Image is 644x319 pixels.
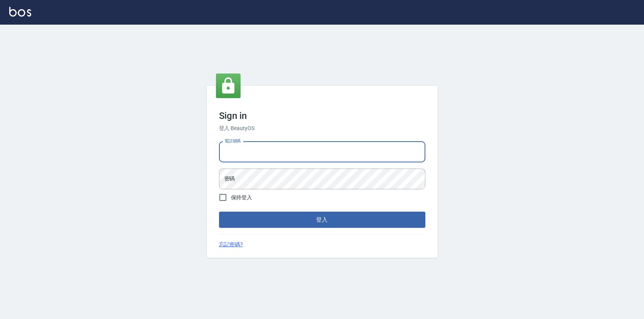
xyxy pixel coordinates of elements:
label: 電話號碼 [224,138,241,144]
a: 忘記密碼? [219,241,243,249]
h6: 登入 BeautyOS [219,124,425,132]
img: Logo [9,7,31,17]
span: 保持登入 [231,194,253,202]
button: 登入 [219,212,425,228]
h3: Sign in [219,110,425,121]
